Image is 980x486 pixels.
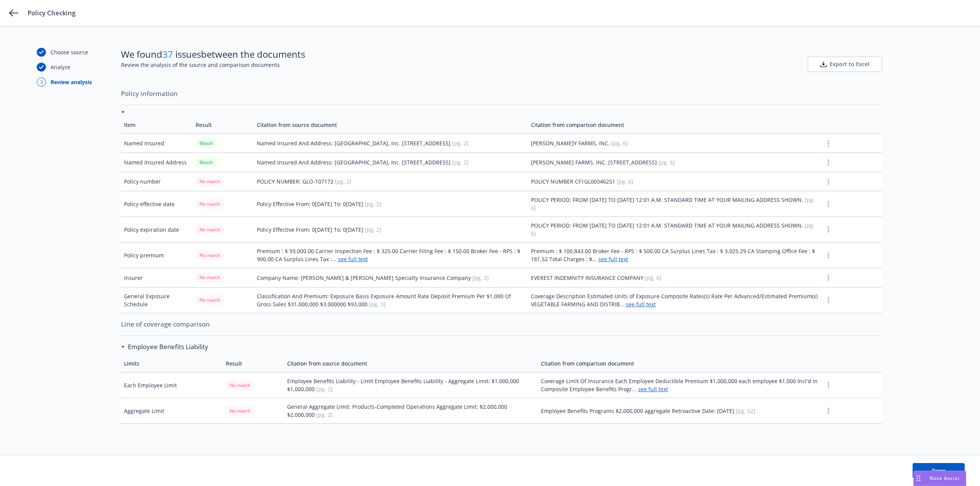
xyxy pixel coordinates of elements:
[538,398,821,424] td: Employee Benefits Programs $2,000,000 aggregate Retroactive Date: [DATE]
[611,140,628,147] span: [pg. 6]
[121,116,193,134] td: Item
[51,48,88,56] div: Choose source
[51,63,70,71] div: Analyze
[121,242,193,268] td: Policy premium
[284,372,538,398] td: Employee Benefits Liability - Limit Employee Benefits Liability - Aggregate Limit: $1,000,000 $1,...
[121,355,223,372] td: Limits
[528,217,821,242] td: POLICY PERIOD: FROM [DATE] TO [DATE] 12:01 A.M. STANDARD TIME AT YOUR MAILING ADDRESS SHOWN.
[830,60,869,68] span: Export to Excel
[196,199,224,209] div: No match
[528,172,821,191] td: POLICY NUMBER CF1GL00346251
[284,355,538,372] td: Citation from source document
[254,172,528,191] td: POLICY NUMBER: GLO-107172
[121,316,882,332] span: Line of coverage comparison
[226,380,254,390] div: No match
[196,273,224,282] div: No match
[254,268,528,287] td: Company Name: [PERSON_NAME] & [PERSON_NAME] Specialty Insurance Company
[338,255,368,263] a: see full text
[645,274,661,281] span: [pg. 6]
[335,178,351,185] span: [pg. 2]
[284,398,538,424] td: General Aggregate Limit: Products-Completed Operations Aggregate Limit: $2,000,000 $2,000,000
[528,134,821,153] td: [PERSON_NAME]Y FARMS, INC.
[254,191,528,217] td: Policy Effective From: 0[DATE] To: 0[DATE]
[193,116,254,134] td: Result
[121,398,223,424] td: Aggregate Limit
[472,274,489,281] span: [pg. 2]
[223,424,284,441] td: Result
[369,301,385,308] span: [pg. 3]
[254,134,528,153] td: Named Insured And Address: [GEOGRAPHIC_DATA], Inc. [STREET_ADDRESS]
[121,134,193,153] td: Named Insured
[528,287,821,313] td: Coverage Description Estimated Units of Exposure Composite Rates(s) Rate Per Advanced/Estimated P...
[598,255,628,263] a: see full text
[626,301,656,308] a: see full text
[162,48,173,60] span: 37
[196,177,224,186] div: No match
[121,287,193,313] td: General Exposure Schedule
[365,226,381,233] span: [pg. 2]
[254,153,528,172] td: Named Insured And Address: [GEOGRAPHIC_DATA], Inc. [STREET_ADDRESS]
[254,242,528,268] td: Premium : $ 93,000.00 Carrier Inspection Fee : $ 325.00 Carrier Filing Fee : $ 150.00 Broker Fee ...
[196,225,224,234] div: No match
[528,153,821,172] td: [PERSON_NAME] FARMS, INC. [STREET_ADDRESS]
[196,158,217,167] div: Match
[121,48,305,61] span: We found issues between the documents
[808,57,882,72] button: Export to Excel
[223,355,284,372] td: Result
[121,191,193,217] td: Policy effective date
[538,372,821,398] td: Coverage Limit Of Insurance Each Employee Deductible Premium $1,000,000 each employee $1,000 Incl...
[913,463,965,478] button: Done
[121,268,193,287] td: Insurer
[452,159,469,166] span: [pg. 2]
[538,355,821,372] td: Citation from comparison document
[538,424,821,441] td: Citation from comparison document
[254,287,528,313] td: Classification And Premium: Exposure Basis Exposure Amount Rate Deposit Premium Per $1,000 Of Gro...
[37,78,46,86] div: 3
[914,471,923,486] div: Drag to move
[121,153,193,172] td: Named Insured Address
[28,8,75,18] span: Policy Checking
[365,200,381,208] span: [pg. 2]
[254,116,528,134] td: Citation from source document
[316,411,333,418] span: [pg. 2]
[226,406,254,416] div: No match
[51,78,92,86] div: Review analysis
[531,222,815,237] span: [pg. 6]
[196,295,224,305] div: No match
[531,196,815,211] span: [pg. 6]
[932,467,946,474] span: Done
[316,385,333,393] span: [pg. 2]
[528,191,821,217] td: POLICY PERIOD: FROM [DATE] TO [DATE] 12:01 A.M. STANDARD TIME AT YOUR MAILING ADDRESS SHOWN.
[121,217,193,242] td: Policy expiration date
[121,342,208,352] div: Employee Benefits Liability
[913,471,966,486] button: Nova Assist
[196,250,224,260] div: No match
[121,424,223,441] td: Endorsements
[254,217,528,242] td: Policy Effective From: 0[DATE] To: 0[DATE]
[528,116,821,134] td: Citation from comparison document
[658,159,675,166] span: [pg. 6]
[284,424,538,441] td: Citation from source document
[528,268,821,287] td: EVEREST INDEMNITY INSURANCE COMPANY
[638,385,668,393] a: see full text
[128,342,208,352] h3: Employee Benefits Liability
[736,407,755,414] span: [pg. 52]
[617,178,633,185] span: [pg. 6]
[196,138,217,148] div: Match
[528,242,821,268] td: Premium : $ 100,843.00 Broker Fee - RPS : $ 500.00 CA Surplus Lines Tax : $ 3,025.29 CA Stamping ...
[929,475,960,481] span: Nova Assist
[452,140,469,147] span: [pg. 2]
[121,372,223,398] td: Each Employee Limit
[121,86,882,102] span: Policy information
[121,61,305,69] span: Review the analysis of the source and comparison documents
[121,172,193,191] td: Policy number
